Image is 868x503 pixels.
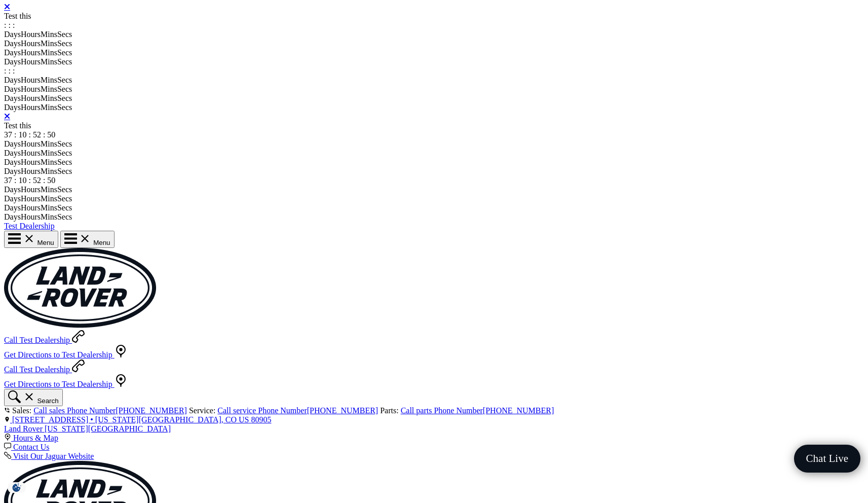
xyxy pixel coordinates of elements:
[57,203,72,212] span: Secs
[4,30,21,39] span: Days
[43,176,45,185] span: :
[41,139,57,148] span: Mins
[57,167,72,175] span: Secs
[57,94,72,102] span: Secs
[217,406,307,415] span: Call service Phone Number
[4,121,31,130] span: Test this
[21,139,41,148] span: Hours
[21,185,41,194] span: Hours
[4,365,70,374] span: Call Test Dealership
[4,21,6,29] span: :
[225,415,237,424] span: CO
[57,103,72,112] span: Secs
[4,76,21,84] span: Days
[57,185,72,194] span: Secs
[41,167,57,175] span: Mins
[251,415,272,424] span: 80905
[21,94,41,102] span: Hours
[57,212,72,221] span: Secs
[47,176,55,185] span: 50
[12,415,93,424] span: [STREET_ADDRESS] •
[21,48,41,57] span: Hours
[4,39,21,48] span: Days
[4,103,21,112] span: Days
[4,389,63,406] button: Open the inventory search
[57,39,72,48] span: Secs
[41,212,57,221] span: Mins
[4,321,156,330] a: land-rover
[189,406,213,415] span: Service
[57,85,72,93] span: Secs
[4,336,70,344] span: Call Test Dealership
[4,94,21,102] span: Days
[41,194,57,203] span: Mins
[41,76,57,84] span: Mins
[41,103,57,112] span: Mins
[57,149,72,157] span: Secs
[21,158,41,166] span: Hours
[33,130,41,139] span: 52
[794,445,860,473] a: Chat Live
[213,406,215,415] span: :
[5,482,28,493] section: Click to Open Cookie Consent Modal
[21,167,41,175] span: Hours
[41,158,57,166] span: Mins
[21,85,41,93] span: Hours
[4,365,85,374] a: Call Test Dealership
[29,406,31,415] span: :
[4,222,55,230] a: Test Dealership
[401,406,554,415] a: Call parts Phone Number[PHONE_NUMBER]
[4,167,21,175] span: Days
[13,66,15,75] span: :
[21,212,41,221] span: Hours
[18,130,26,139] span: 10
[4,203,21,212] span: Days
[37,397,58,405] span: Search
[41,39,57,48] span: Mins
[28,130,30,139] span: :
[4,149,21,157] span: Days
[380,406,396,415] span: Parts
[4,48,21,57] span: Days
[47,130,55,139] span: 50
[14,130,16,139] span: :
[41,94,57,102] span: Mins
[4,350,127,359] a: Get Directions to Test Dealership
[4,380,112,388] span: Get Directions to Test Dealership
[4,139,21,148] span: Days
[57,76,72,84] span: Secs
[4,443,50,451] a: Contact Us
[4,336,85,344] a: Call Test Dealership
[4,185,21,194] span: Days
[4,57,21,66] span: Days
[4,194,21,203] span: Days
[57,139,72,148] span: Secs
[57,194,72,203] span: Secs
[21,194,41,203] span: Hours
[13,21,15,29] span: :
[33,406,187,415] a: Call sales Phone Number[PHONE_NUMBER]
[21,76,41,84] span: Hours
[4,3,10,11] a: Close
[4,452,94,460] a: Visit Our Jaguar Website
[21,103,41,112] span: Hours
[93,239,110,246] span: Menu
[57,57,72,66] span: Secs
[5,482,28,493] img: Opt-Out Icon
[57,30,72,39] span: Secs
[401,406,483,415] span: Call parts Phone Number
[217,406,378,415] a: Call service Phone Number[PHONE_NUMBER]
[4,248,156,328] img: Generic
[8,21,10,29] span: :
[37,239,54,246] span: Menu
[4,85,21,93] span: Days
[4,350,112,359] span: Get Directions to Test Dealership
[41,57,57,66] span: Mins
[4,212,21,221] span: Days
[4,380,127,388] a: Get Directions to Test Dealership
[4,158,21,166] span: Days
[41,203,57,212] span: Mins
[21,39,41,48] span: Hours
[57,48,72,57] span: Secs
[4,130,12,139] span: 37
